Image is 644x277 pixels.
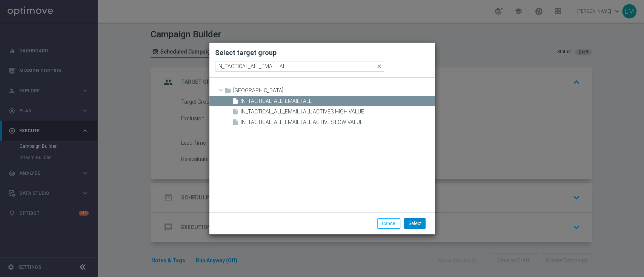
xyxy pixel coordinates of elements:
[241,109,435,115] span: IN_TACTICAL_ALL_EMAIL | ALL ACTIVES HIGH VALUE
[232,119,239,127] i: insert_drive_file
[233,87,435,94] span: INDIA
[215,48,429,57] h2: Select target group
[232,108,239,117] i: insert_drive_file
[404,218,426,229] button: Select
[232,98,239,106] i: insert_drive_file
[376,63,382,69] span: close
[224,87,231,96] i: folder
[241,119,435,125] span: IN_TACTICAL_ALL_EMAIL | ALL ACTIVES LOW VALUE
[377,218,400,229] button: Cancel
[215,61,384,72] input: Quick find group or folder
[241,98,435,104] span: IN_TACTICAL_ALL_EMAIL | ALL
